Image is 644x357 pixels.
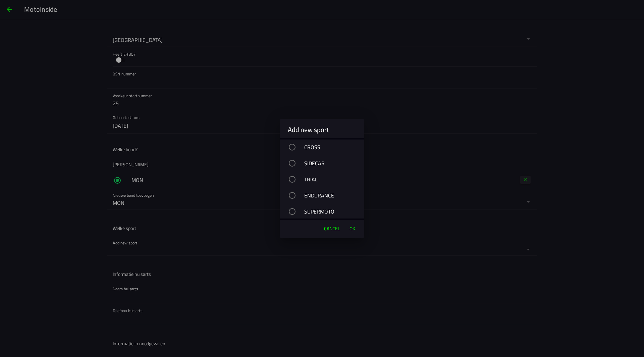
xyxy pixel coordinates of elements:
[321,222,343,235] button: Cancel
[288,126,356,134] h2: Add new sport
[287,155,364,172] div: SIDECAR
[287,171,364,188] div: TRIAL
[350,225,355,232] span: OK
[287,187,364,204] div: ENDURANCE
[346,222,359,235] button: OK
[287,139,364,156] div: CROSS
[324,225,340,232] span: Cancel
[287,203,364,220] div: SUPERMOTO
